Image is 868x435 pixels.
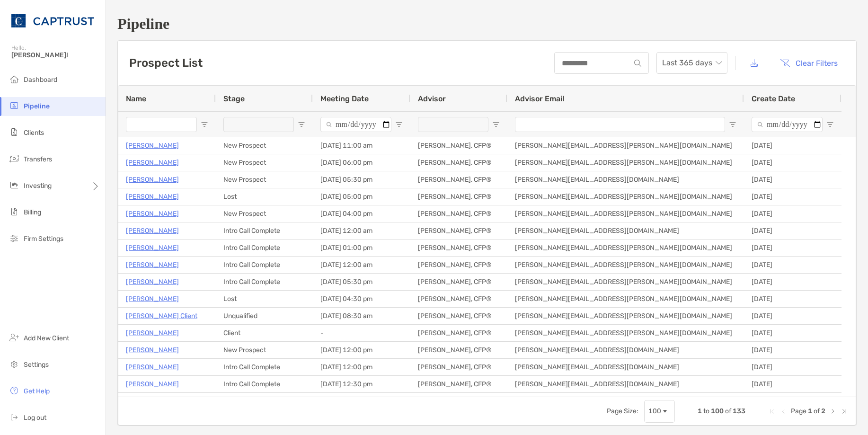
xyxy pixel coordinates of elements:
[744,274,841,290] div: [DATE]
[126,276,179,288] a: [PERSON_NAME]
[126,310,197,322] a: [PERSON_NAME] Client
[410,393,507,409] div: [PERSON_NAME], CFP®
[126,94,146,103] span: Name
[313,359,410,375] div: [DATE] 12:00 pm
[298,121,305,128] button: Open Filter Menu
[9,232,20,244] img: firm-settings icon
[725,407,731,415] span: of
[9,206,20,217] img: billing icon
[313,240,410,256] div: [DATE] 01:00 pm
[744,291,841,307] div: [DATE]
[729,121,736,128] button: Open Filter Menu
[126,327,179,339] a: [PERSON_NAME]
[768,408,776,415] div: First Page
[410,359,507,375] div: [PERSON_NAME], CFP®
[313,171,410,188] div: [DATE] 05:30 pm
[313,257,410,273] div: [DATE] 12:00 am
[126,157,179,169] p: [PERSON_NAME]
[752,117,823,132] input: Create Date Filter Input
[24,414,46,422] span: Log out
[216,308,313,324] div: Unqualified
[126,293,179,305] a: [PERSON_NAME]
[841,408,848,415] div: Last Page
[744,240,841,256] div: [DATE]
[698,407,702,415] span: 1
[507,393,744,409] div: [PERSON_NAME][EMAIL_ADDRESS][DOMAIN_NAME]
[733,407,745,415] span: 133
[216,359,313,375] div: Intro Call Complete
[9,411,20,423] img: logout icon
[418,94,446,103] span: Advisor
[507,342,744,358] div: [PERSON_NAME][EMAIL_ADDRESS][DOMAIN_NAME]
[223,94,245,103] span: Stage
[126,361,179,373] a: [PERSON_NAME]
[313,154,410,171] div: [DATE] 06:00 pm
[410,274,507,290] div: [PERSON_NAME], CFP®
[320,117,391,132] input: Meeting Date Filter Input
[507,325,744,341] div: [PERSON_NAME][EMAIL_ADDRESS][PERSON_NAME][DOMAIN_NAME]
[216,291,313,307] div: Lost
[126,174,179,186] p: [PERSON_NAME]
[507,171,744,188] div: [PERSON_NAME][EMAIL_ADDRESS][DOMAIN_NAME]
[126,225,179,237] a: [PERSON_NAME]
[634,60,641,67] img: input icon
[216,376,313,392] div: Intro Call Complete
[507,274,744,290] div: [PERSON_NAME][EMAIL_ADDRESS][PERSON_NAME][DOMAIN_NAME]
[126,259,179,271] a: [PERSON_NAME]
[779,408,787,415] div: Previous Page
[410,154,507,171] div: [PERSON_NAME], CFP®
[216,240,313,256] div: Intro Call Complete
[826,121,834,128] button: Open Filter Menu
[829,408,837,415] div: Next Page
[126,117,197,132] input: Name Filter Input
[507,137,744,154] div: [PERSON_NAME][EMAIL_ADDRESS][PERSON_NAME][DOMAIN_NAME]
[126,191,179,203] a: [PERSON_NAME]
[313,342,410,358] div: [DATE] 12:00 pm
[744,393,841,409] div: [DATE]
[201,121,208,128] button: Open Filter Menu
[216,222,313,239] div: Intro Call Complete
[752,94,795,103] span: Create Date
[410,188,507,205] div: [PERSON_NAME], CFP®
[744,188,841,205] div: [DATE]
[126,395,179,407] a: [PERSON_NAME]
[313,274,410,290] div: [DATE] 05:30 pm
[9,179,20,191] img: investing icon
[744,154,841,171] div: [DATE]
[313,393,410,409] div: [DATE] 03:30 pm
[11,4,94,38] img: CAPTRUST Logo
[216,393,313,409] div: Unqualified
[117,15,857,33] h1: Pipeline
[507,257,744,273] div: [PERSON_NAME][EMAIL_ADDRESS][PERSON_NAME][DOMAIN_NAME]
[744,308,841,324] div: [DATE]
[216,342,313,358] div: New Prospect
[24,361,49,369] span: Settings
[24,182,52,190] span: Investing
[492,121,500,128] button: Open Filter Menu
[744,359,841,375] div: [DATE]
[126,140,179,151] a: [PERSON_NAME]
[515,117,725,132] input: Advisor Email Filter Input
[24,129,44,137] span: Clients
[216,325,313,341] div: Client
[648,407,661,415] div: 100
[313,188,410,205] div: [DATE] 05:00 pm
[24,208,41,216] span: Billing
[507,291,744,307] div: [PERSON_NAME][EMAIL_ADDRESS][PERSON_NAME][DOMAIN_NAME]
[126,242,179,254] a: [PERSON_NAME]
[24,334,69,342] span: Add New Client
[24,387,50,395] span: Get Help
[9,385,20,396] img: get-help icon
[507,222,744,239] div: [PERSON_NAME][EMAIL_ADDRESS][DOMAIN_NAME]
[410,205,507,222] div: [PERSON_NAME], CFP®
[410,308,507,324] div: [PERSON_NAME], CFP®
[507,376,744,392] div: [PERSON_NAME][EMAIL_ADDRESS][DOMAIN_NAME]
[410,291,507,307] div: [PERSON_NAME], CFP®
[515,94,564,103] span: Advisor Email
